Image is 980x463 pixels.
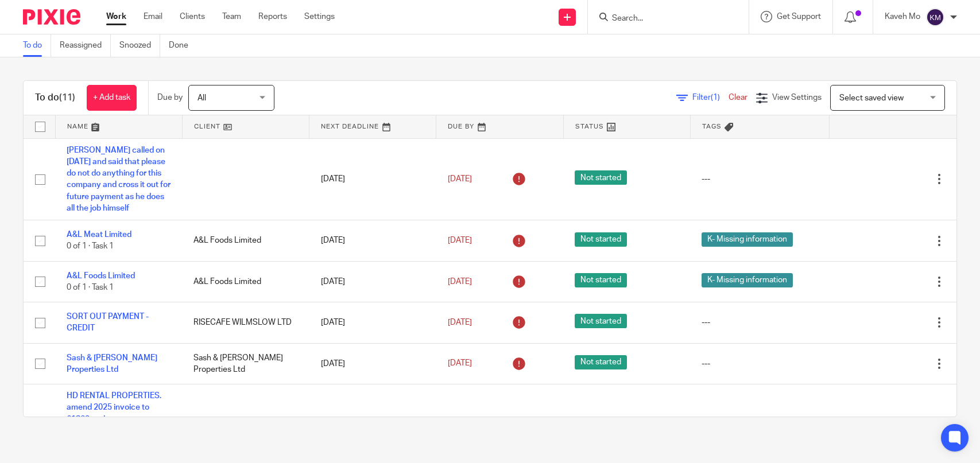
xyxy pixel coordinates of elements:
div: --- [702,173,818,185]
a: Team [222,11,241,22]
td: A&L Foods Limited [182,261,309,302]
a: Work [106,11,126,22]
span: K- Missing information [702,273,793,287]
span: K- Missing information [702,232,793,247]
div: --- [702,317,818,328]
span: [DATE] [448,175,472,183]
a: SORT OUT PAYMENT -CREDIT [67,313,149,332]
span: [DATE] [448,318,472,326]
input: Search [611,14,714,24]
td: [DATE] [309,138,436,220]
a: Clients [180,11,205,22]
span: Not started [575,170,627,185]
td: [DATE] [309,302,436,343]
td: A&L Foods Limited [182,220,309,261]
span: [DATE] [448,278,472,286]
span: Not started [575,232,627,247]
a: Reports [258,11,287,22]
a: To do [23,34,51,57]
img: Pixie [23,9,80,25]
td: [DATE] [309,343,436,384]
h1: To do [35,92,75,104]
span: 0 of 1 · Task 1 [67,283,114,291]
span: [DATE] [448,360,472,368]
a: A&L Meat Limited [67,231,131,239]
td: Sash & [PERSON_NAME] Properties Ltd [182,343,309,384]
span: Not started [575,355,627,369]
span: [DATE] [448,236,472,244]
span: Not started [575,273,627,287]
span: View Settings [772,94,822,102]
span: Not started [575,314,627,328]
a: A&L Foods Limited [67,272,135,280]
a: Sash & [PERSON_NAME] Properties Ltd [67,354,157,373]
p: Kaveh Mo [885,11,920,22]
a: Email [144,11,162,22]
a: Snoozed [119,34,160,57]
a: Settings [304,11,335,22]
span: (11) [59,93,75,102]
td: [DATE] [309,220,436,261]
span: 0 of 1 · Task 1 [67,243,114,251]
a: Done [169,34,197,57]
span: Select saved view [839,94,904,102]
img: svg%3E [926,8,944,26]
td: [DATE] [309,261,436,302]
a: [PERSON_NAME] called on [DATE] and said that please do not do anything for this company and cross... [67,146,171,213]
span: (1) [711,94,720,102]
span: Filter [692,94,729,102]
a: Clear [729,94,747,102]
span: Tags [702,123,722,130]
div: --- [702,358,818,369]
a: Reassigned [60,34,111,57]
span: All [197,94,206,102]
a: + Add task [87,85,137,111]
td: RISECAFE WILMSLOW LTD [182,302,309,343]
p: Due by [157,92,183,103]
span: Get Support [777,13,821,21]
